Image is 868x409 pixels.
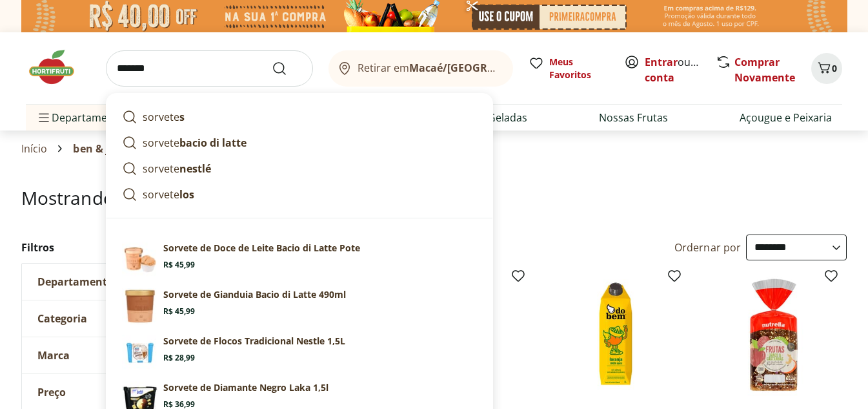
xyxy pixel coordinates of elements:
[179,136,247,150] strong: bacio di latte
[73,143,130,154] span: ben & jerry
[117,156,482,182] a: sorvetenestlé
[117,330,482,376] a: PrincipalSorvete de Flocos Tradicional Nestle 1,5LR$ 28,99
[645,55,716,85] a: Criar conta
[163,242,360,255] p: Sorvete de Doce de Leite Bacio di Latte Pote
[549,56,609,81] span: Meus Favoritos
[22,300,216,337] button: Categoria
[163,335,345,348] p: Sorvete de Flocos Tradicional Nestle 1,5L
[734,55,795,85] a: Comprar Novamente
[179,110,185,124] strong: s
[21,143,48,154] a: Início
[740,110,832,125] a: Açougue e Peixaria
[122,288,158,324] img: Principal
[37,275,114,288] span: Departamento
[122,335,158,371] img: Principal
[163,306,195,317] span: R$ 45,99
[645,54,702,85] span: ou
[117,236,482,283] a: Sorvete de Doce de Leite Bacio di Latte PoteR$ 45,99
[26,48,90,87] img: Hortifruti
[21,187,847,208] h1: Mostrando resultados para:
[179,187,194,202] strong: los
[328,50,513,87] button: Retirar emMacaé/[GEOGRAPHIC_DATA]
[117,182,482,207] a: sorvetelos
[117,130,482,156] a: sorvetebacio di latte
[599,110,668,125] a: Nossas Frutas
[554,273,677,396] img: SUCO LARANJA INTEGRAL DO BEM 1000ML
[272,61,303,76] button: Submit Search
[674,240,742,255] label: Ordernar por
[117,283,482,330] a: PrincipalSorvete de Gianduia Bacio di Latte 490mlR$ 45,99
[143,187,194,202] p: sorvete
[22,337,216,373] button: Marca
[21,235,216,260] h2: Filtros
[22,264,216,300] button: Departamento
[645,55,678,69] a: Entrar
[37,349,70,362] span: Marca
[117,104,482,130] a: sorvetes
[711,273,834,396] img: Pão Frutas, Grãos & Castanhas Nutrella Pacote 550G
[37,312,87,325] span: Categoria
[106,50,313,87] input: search
[163,260,195,270] span: R$ 45,99
[358,62,500,74] span: Retirar em
[409,61,554,75] b: Macaé/[GEOGRAPHIC_DATA]
[143,161,211,176] p: sorvete
[529,56,609,81] a: Meus Favoritos
[143,109,185,125] p: sorvete
[832,62,837,74] span: 0
[179,162,211,176] strong: nestlé
[811,53,842,84] button: Carrinho
[163,353,195,363] span: R$ 28,99
[37,386,66,399] span: Preço
[36,102,52,133] button: Menu
[143,135,247,151] p: sorvete
[163,288,346,301] p: Sorvete de Gianduia Bacio di Latte 490ml
[163,381,328,394] p: Sorvete de Diamante Negro Laka 1,5l
[36,102,129,133] span: Departamentos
